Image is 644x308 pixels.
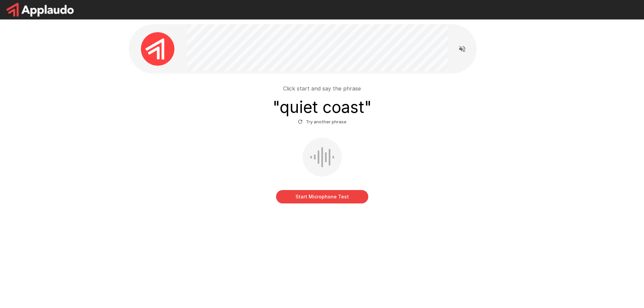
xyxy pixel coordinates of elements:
img: applaudo_avatar.png [141,32,174,66]
h3: " quiet coast " [273,98,372,117]
button: Start Microphone Test [276,190,368,203]
button: Try another phrase [296,117,348,127]
button: Read questions aloud [455,42,469,56]
p: Click start and say the phrase [283,84,361,93]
